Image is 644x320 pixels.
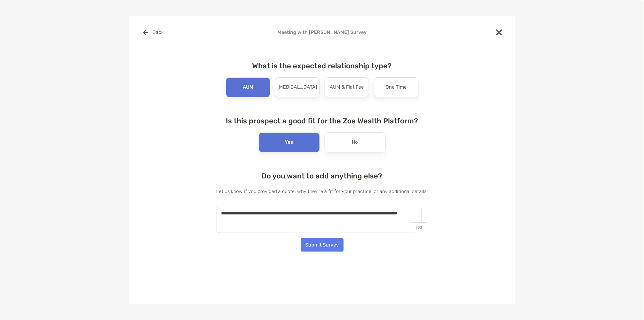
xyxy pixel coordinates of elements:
h4: Is this prospect a good fit for the Zoe Wealth Platform? [216,117,428,125]
button: Submit Survey [301,238,344,252]
img: button icon [143,30,148,35]
p: AUM [243,83,253,92]
h4: What is the expected relationship type? [216,62,428,70]
p: 903 [410,222,428,233]
p: Let us know if you provided a quote, why they're a fit for your practice, or any additional details! [216,188,428,195]
p: One Time [386,83,407,92]
h4: Meeting with [PERSON_NAME] Survey [139,29,506,35]
img: close modal [496,29,502,35]
p: [MEDICAL_DATA] [277,83,317,92]
h4: Do you want to add anything else? [216,172,428,180]
p: AUM & Flat Fee [330,83,364,92]
button: Back [139,26,168,39]
p: No [352,138,358,147]
p: Yes [285,138,293,147]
